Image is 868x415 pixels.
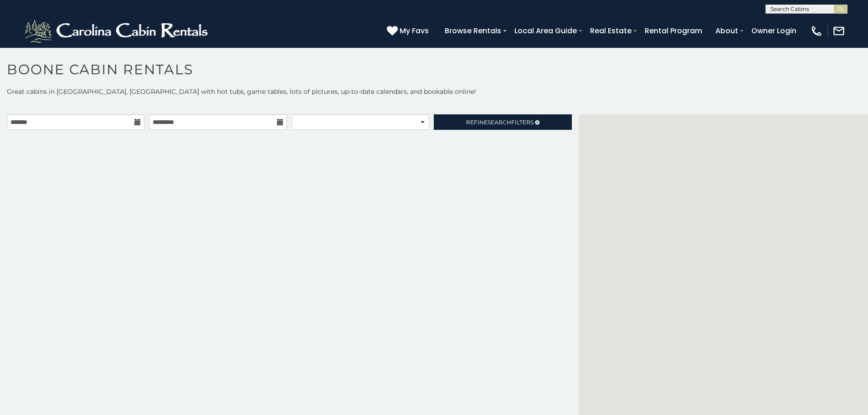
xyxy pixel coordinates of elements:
[711,23,743,39] a: About
[586,23,636,39] a: Real Estate
[466,119,534,126] span: Refine Filters
[640,23,707,39] a: Rental Program
[23,17,212,45] img: White-1-2.png
[832,25,845,37] img: mail-regular-white.png
[400,25,429,36] span: My Favs
[387,25,431,37] a: My Favs
[810,25,823,37] img: phone-regular-white.png
[747,23,801,39] a: Owner Login
[434,114,571,130] a: RefineSearchFilters
[440,23,506,39] a: Browse Rentals
[510,23,581,39] a: Local Area Guide
[488,119,511,126] span: Search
